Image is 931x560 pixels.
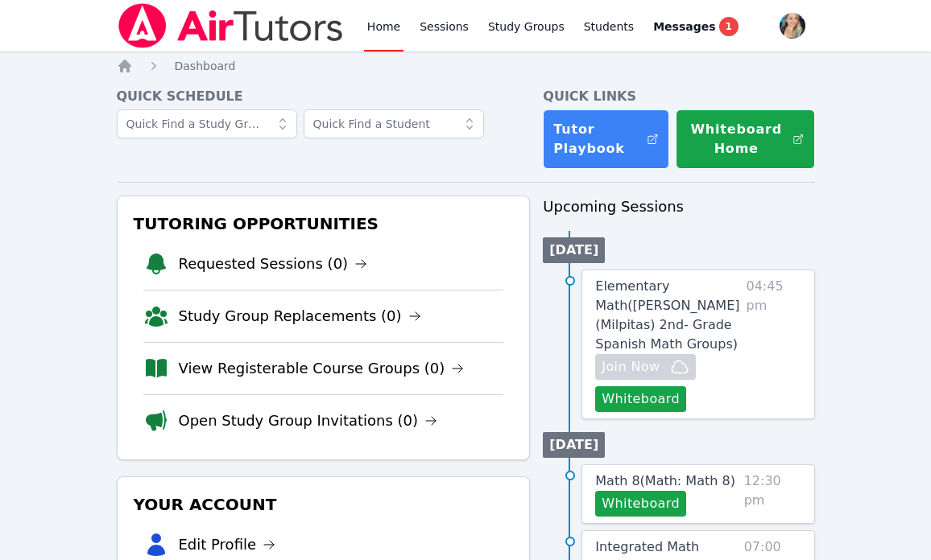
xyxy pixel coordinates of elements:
[719,17,739,36] span: 1
[175,58,236,74] a: Dashboard
[130,490,517,519] h3: Your Account
[595,386,686,412] button: Whiteboard
[676,109,814,169] button: Whiteboard Home
[744,471,801,517] span: 12:30 pm
[117,109,297,138] input: Quick Find a Study Group
[595,471,735,491] a: Math 8(Math: Math 8)
[595,354,695,380] button: Join Now
[595,491,686,517] button: Whiteboard
[179,305,421,327] a: Study Group Replacements (0)
[179,253,368,275] a: Requested Sessions (0)
[543,196,814,218] h3: Upcoming Sessions
[175,60,236,72] span: Dashboard
[179,533,276,556] a: Edit Profile
[543,109,669,169] a: Tutor Playbook
[179,410,438,432] a: Open Study Group Invitations (0)
[595,278,739,352] span: Elementary Math ( [PERSON_NAME] (Milpitas) 2nd- Grade Spanish Math Groups )
[117,58,815,74] nav: Breadcrumb
[653,19,715,35] span: Messages
[543,87,814,106] h4: Quick Links
[602,357,660,377] span: Join Now
[543,432,605,458] li: [DATE]
[117,87,531,106] h4: Quick Schedule
[543,237,605,263] li: [DATE]
[304,109,484,138] input: Quick Find a Student
[117,3,345,48] img: Air Tutors
[746,277,801,412] span: 04:45 pm
[179,357,465,380] a: View Registerable Course Groups (0)
[130,209,517,238] h3: Tutoring Opportunities
[595,277,739,354] a: Elementary Math([PERSON_NAME] (Milpitas) 2nd- Grade Spanish Math Groups)
[595,473,735,488] span: Math 8 ( Math: Math 8 )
